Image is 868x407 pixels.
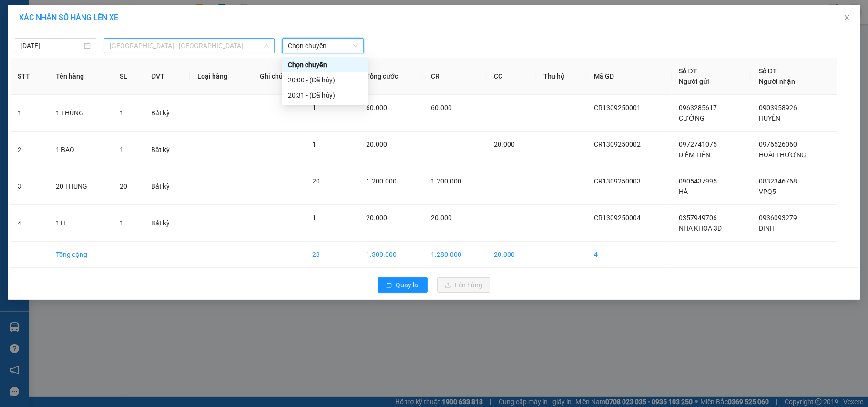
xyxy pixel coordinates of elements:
span: 0832346768 [759,177,797,185]
span: rollback [386,282,392,289]
span: Số ĐT [759,67,777,75]
th: Mã GD [586,58,671,95]
td: 1.300.000 [359,242,424,268]
span: Số ĐT [679,67,697,75]
span: CR1309250001 [594,104,641,112]
th: Tổng SL [305,58,359,95]
td: 1 BAO [48,132,112,168]
span: Người gửi [679,78,710,85]
span: CR1309250003 [594,177,641,185]
td: 4 [586,242,671,268]
span: 20.000 [431,214,452,222]
span: 60.000 [367,104,388,112]
td: 20 THÙNG [48,168,112,205]
th: CR [423,58,486,95]
th: STT [10,58,48,95]
span: XÁC NHẬN SỐ HÀNG LÊN XE [19,13,118,22]
span: 0976526060 [759,141,797,148]
span: 1 [312,214,316,222]
span: DIỄM TIẾN [679,151,711,159]
span: down [264,43,269,49]
span: 20.000 [367,214,388,222]
span: NHA KHOA 3D [679,224,722,232]
li: (c) 2017 [80,45,131,57]
span: CR1309250004 [594,214,641,222]
span: CƯỜNG [679,114,705,122]
span: 1.200.000 [367,177,397,185]
span: 20 [120,183,127,190]
span: Chọn chuyến [288,39,358,53]
b: Gửi khách hàng [59,14,94,59]
img: logo.jpg [12,12,60,60]
span: 0905437995 [679,177,717,185]
b: Phúc An Express [12,61,50,123]
input: 13/09/2025 [20,41,82,51]
th: Tên hàng [48,58,112,95]
td: 2 [10,132,48,168]
td: 1 H [48,205,112,242]
th: Tổng cước [359,58,424,95]
td: Bất kỳ [143,168,190,205]
td: 3 [10,168,48,205]
td: 23 [305,242,359,268]
span: 0972741075 [679,141,717,148]
span: close [843,14,851,21]
span: 0936093279 [759,214,797,222]
button: rollbackQuay lại [378,277,428,293]
span: 20.000 [494,141,515,148]
span: HUYỀN [759,114,780,122]
span: 0903958926 [759,104,797,112]
td: Tổng cộng [48,242,112,268]
span: 0963285617 [679,104,717,112]
td: 4 [10,205,48,242]
span: HOÀI THƯƠNG [759,151,806,159]
td: 20.000 [486,242,536,268]
span: Nha Trang - Sài Gòn [110,39,269,53]
span: Quay lại [396,280,420,290]
b: [DOMAIN_NAME] [80,36,131,44]
span: HÀ [679,188,688,195]
th: CC [486,58,536,95]
span: CR1309250002 [594,141,641,148]
th: Thu hộ [536,58,587,95]
td: Bất kỳ [143,205,190,242]
button: Close [834,5,860,31]
span: 1.200.000 [431,177,461,185]
span: 20 [312,177,320,185]
span: 60.000 [431,104,452,112]
td: 1 [10,95,48,132]
span: 0357949706 [679,214,717,222]
td: 1.280.000 [423,242,486,268]
button: uploadLên hàng [437,277,490,293]
img: logo.jpg [103,12,126,35]
td: 1 THÙNG [48,95,112,132]
span: VPQ5 [759,188,776,195]
span: Người nhận [759,78,795,85]
span: DINH [759,224,775,232]
span: 20.000 [367,141,388,148]
span: 1 [120,219,123,227]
